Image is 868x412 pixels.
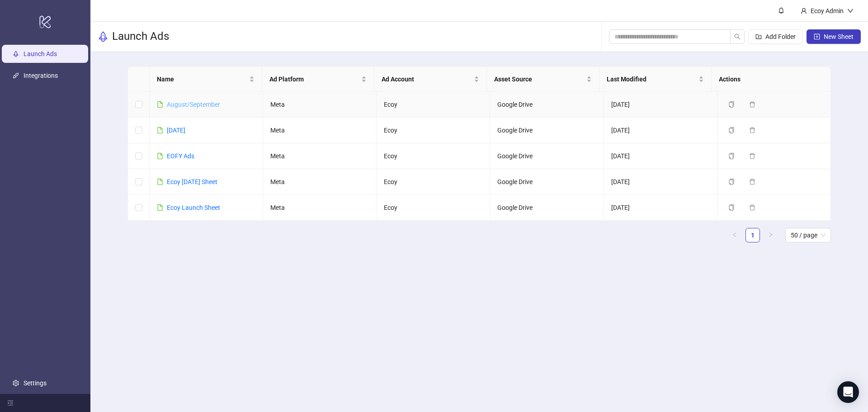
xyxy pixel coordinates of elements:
a: [DATE] [167,127,185,134]
span: user [801,8,807,14]
span: file [157,179,163,185]
div: Page Size [785,228,831,242]
td: [DATE] [604,143,717,169]
th: Last Modified [599,67,712,92]
td: Ecoy [377,118,490,143]
span: right [768,232,774,237]
span: rocket [98,31,108,42]
li: Next Page [764,228,778,242]
span: Add Folder [765,33,796,40]
span: file [157,204,163,211]
td: Meta [263,118,377,143]
td: Meta [263,195,377,221]
td: Ecoy [377,195,490,221]
a: Ecoy Launch Sheet [167,204,220,211]
span: copy [728,127,735,133]
th: Name [150,67,262,92]
a: Launch Ads [24,50,57,57]
a: August/September [167,101,220,108]
td: Google Drive [490,92,604,118]
a: Integrations [24,72,58,79]
td: Meta [263,169,377,195]
span: delete [749,179,755,185]
span: search [734,33,741,40]
span: Asset Source [494,74,585,84]
span: delete [749,127,755,133]
span: copy [728,179,735,185]
span: Ad Account [382,74,472,84]
span: 50 / page [791,228,826,242]
span: left [732,232,737,237]
th: Ad Platform [262,67,375,92]
td: [DATE] [604,92,717,118]
div: Open Intercom Messenger [837,381,859,403]
span: down [847,8,854,14]
li: 1 [745,228,760,242]
span: plus-square [814,33,820,40]
span: bell [778,7,784,14]
a: Ecoy [DATE] Sheet [167,178,217,185]
td: Google Drive [490,118,604,143]
span: file [157,127,163,133]
td: Ecoy [377,143,490,169]
td: Ecoy [377,169,490,195]
td: [DATE] [604,118,717,143]
span: file [157,153,163,159]
span: delete [749,153,755,159]
span: folder-add [755,33,762,40]
button: New Sheet [807,29,861,44]
span: copy [728,204,735,211]
span: file [157,101,163,108]
span: New Sheet [824,33,854,40]
li: Previous Page [727,228,742,242]
td: [DATE] [604,195,717,221]
td: Google Drive [490,195,604,221]
span: Ad Platform [269,74,360,84]
a: 1 [746,228,759,242]
span: Name [157,74,247,84]
span: copy [728,101,735,108]
span: Last Modified [607,74,697,84]
th: Ad Account [374,67,487,92]
a: Settings [24,379,47,387]
th: Actions [712,67,824,92]
button: left [727,228,742,242]
td: Meta [263,92,377,118]
button: right [764,228,778,242]
h3: Launch Ads [112,29,169,44]
span: delete [749,204,755,211]
button: Add Folder [748,29,803,44]
td: Google Drive [490,169,604,195]
td: Ecoy [377,92,490,118]
span: menu-fold [7,400,14,406]
td: Meta [263,143,377,169]
td: [DATE] [604,169,717,195]
td: Google Drive [490,143,604,169]
div: Ecoy Admin [807,6,847,16]
th: Asset Source [487,67,599,92]
span: delete [749,101,755,108]
span: copy [728,153,735,159]
a: EOFY Ads [167,152,194,160]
